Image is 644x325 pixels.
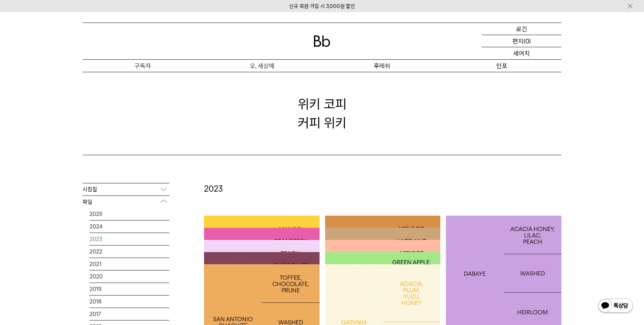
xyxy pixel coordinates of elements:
[512,37,524,45] font: 편지
[374,62,390,69] font: 후레쉬
[513,50,530,57] font: 세어치
[83,199,92,205] font: 파일
[90,295,169,308] a: 2018
[83,186,97,193] font: 시침질
[90,258,169,270] a: 2021
[524,37,531,45] font: (0)
[90,283,169,295] a: 2019
[496,62,507,69] font: 인포
[90,245,169,258] a: 2022
[90,270,169,283] a: 2020
[250,62,274,69] font: 오, 세상에
[83,60,202,72] a: 구독자
[289,3,355,9] a: 신규 회원 가입 시 3,000원 할인
[90,220,169,233] a: 2024
[598,298,634,315] img: 카카오톡 채널 1:1 채팅 버튼
[204,183,561,195] h2: 2023
[134,62,151,69] font: 구독자
[516,25,527,33] font: 로긴
[298,115,347,131] font: 커피 위키
[90,208,169,220] a: 2025
[314,35,330,47] img: 로고
[298,96,347,112] font: 위키 코피
[482,23,561,35] a: 로긴
[482,35,561,47] a: 편지 (0)
[90,308,169,320] a: 2017
[90,233,169,245] a: 2023
[202,60,322,72] a: 오, 세상에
